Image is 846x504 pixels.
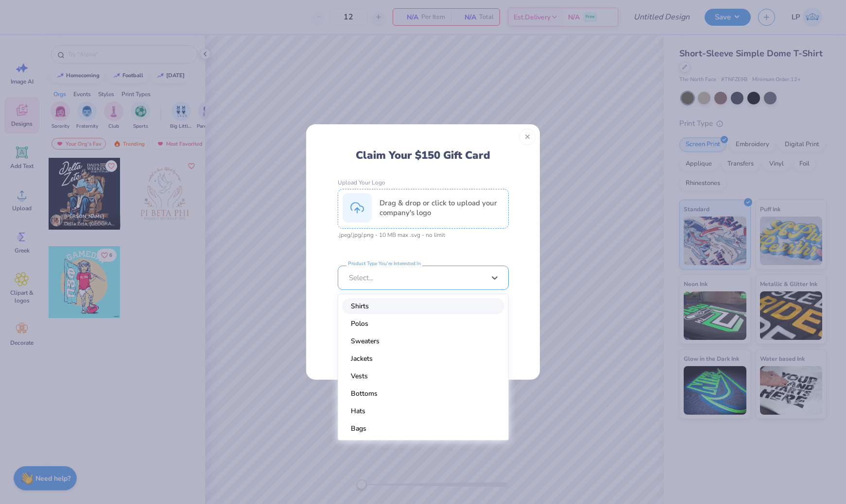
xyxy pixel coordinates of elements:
label: Upload Your Logo [338,179,509,186]
div: Shirts [342,298,504,314]
div: Jackets [342,351,504,367]
label: Product Type You're Interested In [346,261,422,267]
div: Claim Your $150 Gift Card [356,149,490,162]
div: Vests [342,368,504,384]
div: .jpeg/.jpg/.png - 10 MB max .svg - no limit [338,232,509,238]
div: Drag & drop or click to upload your company's logo [380,198,504,218]
div: Sweaters [342,333,504,349]
div: Polos [342,316,504,332]
button: Close [519,129,535,145]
